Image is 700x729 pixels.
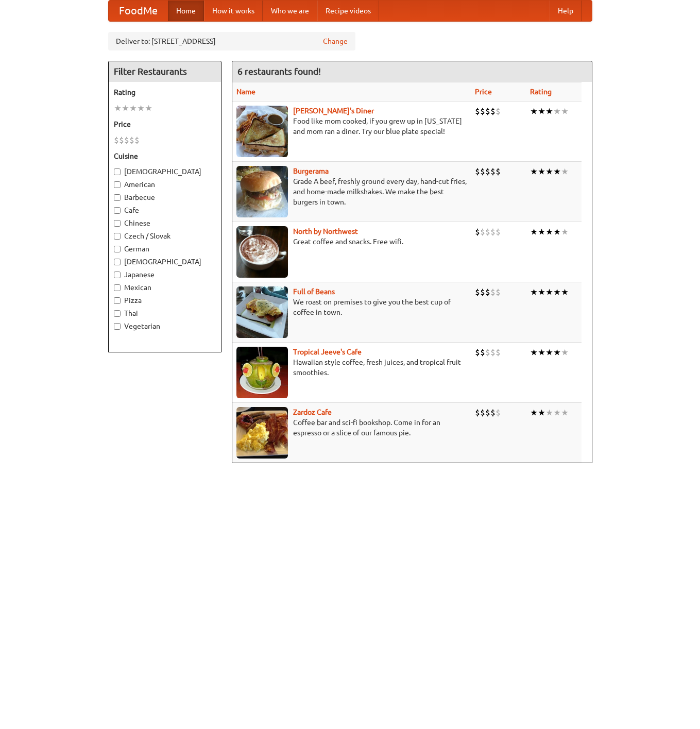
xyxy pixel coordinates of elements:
[236,407,288,459] img: zardoz.jpg
[114,205,216,215] label: Cafe
[114,179,216,190] label: American
[293,107,374,115] a: [PERSON_NAME]'s Diner
[545,226,553,238] li: ★
[545,106,553,117] li: ★
[475,106,480,117] li: $
[561,166,569,177] li: ★
[545,166,553,177] li: ★
[236,166,288,217] img: burgerama.jpg
[561,347,569,358] li: ★
[114,323,121,330] input: Vegetarian
[480,226,485,238] li: $
[561,286,569,298] li: ★
[480,106,485,117] li: $
[114,218,216,228] label: Chinese
[114,308,216,318] label: Thai
[561,106,569,117] li: ★
[490,166,496,177] li: $
[485,347,490,358] li: $
[293,408,332,416] a: Zardoz Cafe
[236,297,467,317] p: We roast on premises to give you the best cup of coffee in town.
[485,106,490,117] li: $
[530,166,538,177] li: ★
[496,286,501,298] li: $
[236,357,467,378] p: Hawaiian style coffee, fresh juices, and tropical fruit smoothies.
[538,166,545,177] li: ★
[122,103,129,114] li: ★
[129,103,137,114] li: ★
[475,286,480,298] li: $
[109,61,221,82] h4: Filter Restaurants
[475,166,480,177] li: $
[168,1,204,21] a: Home
[485,407,490,418] li: $
[485,226,490,238] li: $
[293,227,358,235] a: North by Northwest
[323,36,348,46] a: Change
[114,207,121,214] input: Cafe
[293,167,329,175] a: Burgerama
[553,286,561,298] li: ★
[236,417,467,438] p: Coffee bar and sci-fi bookshop. Come in for an espresso or a slice of our famous pie.
[236,88,255,96] a: Name
[114,103,122,114] li: ★
[114,284,121,291] input: Mexican
[236,347,288,398] img: jeeves.jpg
[293,287,335,296] a: Full of Beans
[114,269,216,280] label: Japanese
[114,295,216,306] label: Pizza
[236,236,467,247] p: Great coffee and snacks. Free wifi.
[496,166,501,177] li: $
[480,347,485,358] li: $
[496,407,501,418] li: $
[293,348,362,356] b: Tropical Jeeve's Cafe
[114,119,216,129] h5: Price
[114,220,121,227] input: Chinese
[485,286,490,298] li: $
[114,257,216,267] label: [DEMOGRAPHIC_DATA]
[145,103,152,114] li: ★
[124,134,129,146] li: $
[114,282,216,293] label: Mexican
[538,286,545,298] li: ★
[114,246,121,252] input: German
[553,166,561,177] li: ★
[114,192,216,202] label: Barbecue
[475,347,480,358] li: $
[114,166,216,177] label: [DEMOGRAPHIC_DATA]
[108,32,355,50] div: Deliver to: [STREET_ADDRESS]
[490,226,496,238] li: $
[114,168,121,175] input: [DEMOGRAPHIC_DATA]
[490,106,496,117] li: $
[114,244,216,254] label: German
[475,88,492,96] a: Price
[561,407,569,418] li: ★
[114,181,121,188] input: American
[545,407,553,418] li: ★
[236,286,288,338] img: beans.jpg
[490,286,496,298] li: $
[236,226,288,278] img: north.jpg
[114,272,121,278] input: Japanese
[204,1,263,21] a: How it works
[553,226,561,238] li: ★
[137,103,145,114] li: ★
[490,407,496,418] li: $
[496,226,501,238] li: $
[114,297,121,304] input: Pizza
[490,347,496,358] li: $
[553,347,561,358] li: ★
[538,226,545,238] li: ★
[530,286,538,298] li: ★
[496,347,501,358] li: $
[475,226,480,238] li: $
[480,286,485,298] li: $
[109,1,168,21] a: FoodMe
[538,347,545,358] li: ★
[236,176,467,207] p: Grade A beef, freshly ground every day, hand-cut fries, and home-made milkshakes. We make the bes...
[236,116,467,137] p: Food like mom cooked, if you grew up in [US_STATE] and mom ran a diner. Try our blue plate special!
